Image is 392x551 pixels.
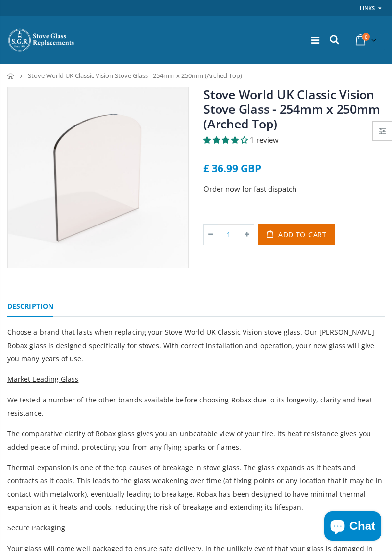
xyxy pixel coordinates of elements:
span: Secure Packaging [7,523,65,532]
span: Choose a brand that lasts when replacing your Stove World UK Classic Vision stove glass. Our [PER... [7,327,374,363]
a: Menu [311,33,319,47]
inbox-online-store-chat: Shopify online store chat [321,511,384,543]
span: 1 review [250,135,279,145]
span: We tested a number of the other brands available before choosing Robax due to its longevity, clar... [7,395,372,418]
span: Thermal expansion is one of the top causes of breakage in stove glass. The glass expands as it he... [7,463,382,512]
a: Stove World UK Classic Vision Stove Glass - 254mm x 250mm (Arched Top) [203,86,380,132]
a: Links [360,2,375,14]
span: Stove World UK Classic Vision Stove Glass - 254mm x 250mm (Arched Top) [28,71,242,80]
a: Description [7,297,53,317]
a: 0 [352,30,378,50]
span: Market Leading Glass [7,375,78,384]
img: gradualarchedtopstoveglass_26ce8133-7a01-4097-8402-839f8efe22f9_800x_crop_center.jpg [8,87,188,268]
p: Order now for fast dispatch [203,183,385,195]
span: 0 [362,33,370,41]
span: £ 36.99 GBP [203,161,261,175]
span: The comparative clarity of Robax glass gives you an unbeatable view of your fire. Its heat resist... [7,429,371,451]
span: 4.00 stars [203,135,250,145]
span: Add to Cart [278,230,327,239]
button: Add to Cart [258,224,335,245]
img: Stove Glass Replacement [7,28,76,52]
a: Home [7,73,15,79]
